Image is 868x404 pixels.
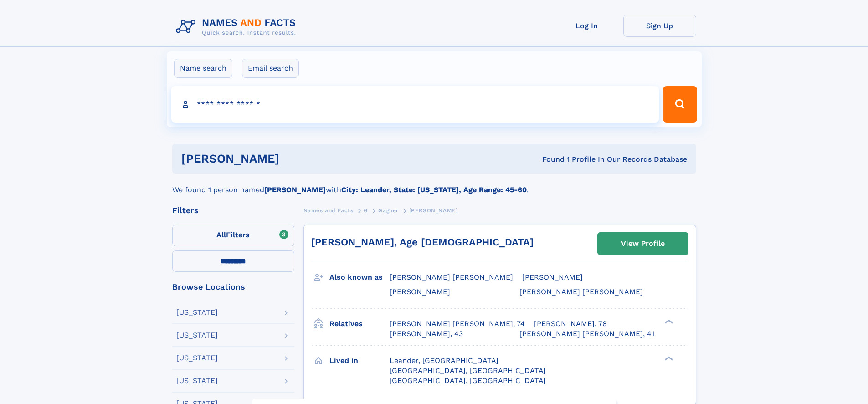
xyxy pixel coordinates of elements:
[378,205,399,216] a: Gagner
[264,185,326,194] b: [PERSON_NAME]
[242,59,299,78] label: Email search
[409,207,458,214] span: [PERSON_NAME]
[172,206,294,215] div: Filters
[390,319,525,329] a: [PERSON_NAME] [PERSON_NAME], 74
[171,86,659,123] input: search input
[519,287,643,296] span: [PERSON_NAME] [PERSON_NAME]
[172,283,294,291] div: Browse Locations
[172,15,303,39] img: Logo Names and Facts
[176,332,218,339] div: [US_STATE]
[364,205,368,216] a: G
[303,205,354,216] a: Names and Facts
[390,376,546,385] span: [GEOGRAPHIC_DATA], [GEOGRAPHIC_DATA]
[378,207,399,214] span: Gagner
[390,287,450,296] span: [PERSON_NAME]
[621,233,665,254] div: View Profile
[663,86,697,123] button: Search Button
[623,15,696,37] a: Sign Up
[390,273,513,281] span: [PERSON_NAME] [PERSON_NAME]
[522,273,583,281] span: [PERSON_NAME]
[329,316,390,332] h3: Relatives
[329,270,390,285] h3: Also known as
[216,230,226,239] span: All
[390,366,546,375] span: [GEOGRAPHIC_DATA], [GEOGRAPHIC_DATA]
[329,353,390,368] h3: Lived in
[176,377,218,384] div: [US_STATE]
[534,319,607,329] a: [PERSON_NAME], 78
[311,236,534,248] a: [PERSON_NAME], Age [DEMOGRAPHIC_DATA]
[411,154,687,164] div: Found 1 Profile In Our Records Database
[598,233,688,255] a: View Profile
[364,207,368,214] span: G
[390,356,498,365] span: Leander, [GEOGRAPHIC_DATA]
[550,15,623,37] a: Log In
[172,174,696,195] div: We found 1 person named with .
[390,329,463,339] a: [PERSON_NAME], 43
[663,318,673,324] div: ❯
[176,354,218,362] div: [US_STATE]
[172,225,294,246] label: Filters
[176,309,218,316] div: [US_STATE]
[341,185,527,194] b: City: Leander, State: [US_STATE], Age Range: 45-60
[663,355,673,361] div: ❯
[174,59,232,78] label: Name search
[181,153,411,164] h1: [PERSON_NAME]
[519,329,654,339] a: [PERSON_NAME] [PERSON_NAME], 41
